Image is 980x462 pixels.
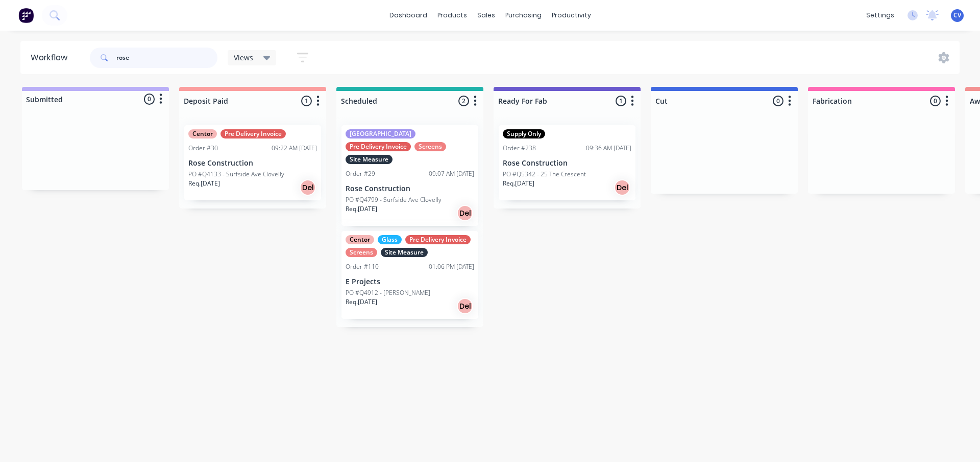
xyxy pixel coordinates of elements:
[346,235,374,244] div: Centor
[499,125,635,200] div: Supply OnlyOrder #23809:36 AM [DATE]Rose ConstructionPO #Q5342 - 25 The CrescentReq.[DATE]Del
[414,142,446,151] div: Screens
[346,142,411,151] div: Pre Delivery Invoice
[346,297,377,307] p: Req. [DATE]
[188,170,284,179] p: PO #Q4133 - Surfside Ave Clovelly
[346,129,415,138] div: [GEOGRAPHIC_DATA]
[429,169,474,178] div: 09:07 AM [DATE]
[457,205,473,221] div: Del
[381,248,428,257] div: Site Measure
[188,159,317,168] p: Rose Construction
[346,169,375,178] div: Order #29
[472,8,500,23] div: sales
[300,179,316,196] div: Del
[346,262,379,271] div: Order #110
[346,288,430,297] p: PO #Q4912 - [PERSON_NAME]
[378,235,402,244] div: Glass
[346,155,393,164] div: Site Measure
[503,179,534,188] p: Req. [DATE]
[861,8,899,23] div: settings
[614,179,630,196] div: Del
[346,195,442,204] p: PO #Q4799 - Surfside Ave Clovelly
[503,129,545,138] div: Supply Only
[188,179,220,188] p: Req. [DATE]
[429,262,474,271] div: 01:06 PM [DATE]
[234,52,253,63] span: Views
[341,231,478,319] div: CentorGlassPre Delivery InvoiceScreensSite MeasureOrder #11001:06 PM [DATE]E ProjectsPO #Q4912 - ...
[503,170,586,179] p: PO #Q5342 - 25 The Crescent
[346,248,377,257] div: Screens
[188,129,217,138] div: Centor
[503,159,631,168] p: Rose Construction
[346,184,474,193] p: Rose Construction
[220,129,286,138] div: Pre Delivery Invoice
[586,144,631,153] div: 09:36 AM [DATE]
[405,235,471,244] div: Pre Delivery Invoice
[272,144,317,153] div: 09:22 AM [DATE]
[384,8,432,23] a: dashboard
[500,8,547,23] div: purchasing
[184,125,321,200] div: CentorPre Delivery InvoiceOrder #3009:22 AM [DATE]Rose ConstructionPO #Q4133 - Surfside Ave Clove...
[547,8,596,23] div: productivity
[346,204,377,214] p: Req. [DATE]
[116,48,217,68] input: Search for orders...
[31,52,72,64] div: Workflow
[457,298,473,314] div: Del
[953,11,961,20] span: CV
[346,278,474,286] p: E Projects
[432,8,472,23] div: products
[188,144,218,153] div: Order #30
[503,144,536,153] div: Order #238
[18,8,34,23] img: Factory
[341,125,478,226] div: [GEOGRAPHIC_DATA]Pre Delivery InvoiceScreensSite MeasureOrder #2909:07 AM [DATE]Rose Construction...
